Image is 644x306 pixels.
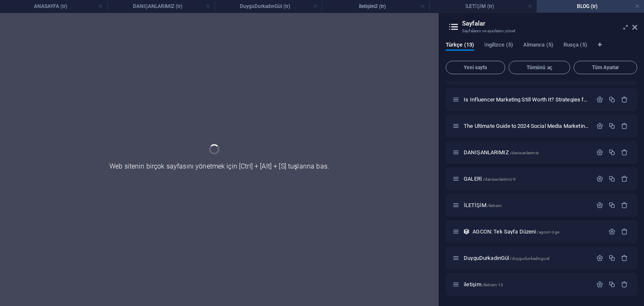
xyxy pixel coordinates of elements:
div: DANIŞANLARIMIZ/danisanlarimiz [461,150,592,155]
h4: DuyguDurkadınGül (tr) [215,2,322,11]
div: Çoğalt [608,281,615,288]
span: Tümünü aç [512,65,567,70]
div: Çoğalt [608,175,615,182]
div: Is Influencer Marketing Still Worth It? Strategies for 2024 [461,97,592,102]
div: Sil [621,96,628,103]
button: Tüm Ayarlar [574,61,637,74]
h4: İLETİŞİM (tr) [429,2,537,11]
span: Yeni sayfa [449,65,501,70]
div: Sil [621,122,628,130]
div: Sil [621,228,628,235]
span: /iletisim-13 [482,283,504,287]
span: Almanca (5) [523,40,553,52]
span: Sayfayı açmak için tıkla [464,149,539,156]
div: Sil [621,149,628,156]
div: Çoğalt [608,202,615,209]
div: Ayarlar [596,149,603,156]
h2: Sayfalar [462,20,637,27]
button: Yeni sayfa [446,61,505,74]
span: Sayfayı açmak için tıkla [464,176,516,182]
div: Sil [621,281,628,288]
span: İngilizce (5) [484,40,513,52]
h4: DANIŞANLARIMIZ (tr) [107,2,215,11]
div: The Ultimate Guide to 2024 Social Media Marketing Trends [461,123,592,129]
span: /danisanlarimiz-9 [483,177,516,182]
div: AGCON: Tek Sayfa Düzeni/agcon-öge [470,229,604,234]
span: /iletisim [487,203,502,208]
div: Çoğalt [608,96,615,103]
h3: Sayfalarını ve ayarlarını yönet [462,27,621,35]
button: Tümünü aç [509,61,571,74]
span: /duygudurkadinguel [510,256,549,261]
div: Çoğalt [608,254,615,262]
div: Ayarlar [596,96,603,103]
div: Çoğalt [608,149,615,156]
span: /danisanlarimiz [510,150,539,155]
div: Ayarlar [596,122,603,130]
div: GALERİ/danisanlarimiz-9 [461,176,592,182]
span: Sayfayı açmak için tıkla [464,202,502,208]
span: Sayfayı açmak için tıkla [473,228,559,235]
div: İLETİŞİM/iletisim [461,202,592,208]
div: Dil Sekmeleri [446,41,637,57]
div: Sil [621,254,628,262]
div: Ayarlar [596,202,603,209]
span: Sayfayı açmak için tıkla [464,255,549,261]
span: Rusça (5) [563,40,587,52]
h4: BLOG (tr) [537,2,644,11]
h4: iletişim2 (tr) [322,2,429,11]
div: Ayarlar [608,228,615,235]
div: Ayarlar [596,254,603,262]
span: Türkçe (13) [446,40,474,52]
span: Tüm Ayarlar [577,65,634,70]
div: Sil [621,202,628,209]
div: iletişim/iletisim-13 [461,282,592,287]
div: Sil [621,175,628,182]
div: DuyguDurkadınGül/duygudurkadinguel [461,255,592,261]
span: Sayfayı açmak için tıkla [464,281,503,288]
div: Çoğalt [608,122,615,130]
span: /agcon-öge [537,230,559,234]
div: Bu düzen, bu koleksiyonun tüm ögeleri (örn: bir blog paylaşımı) için şablon olarak kullanılır. Bi... [463,228,470,235]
